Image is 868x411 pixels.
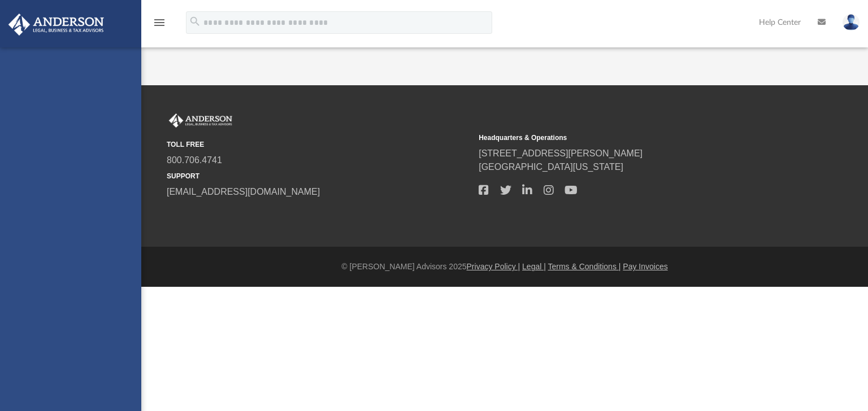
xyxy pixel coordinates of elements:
[467,262,520,271] a: Privacy Policy |
[167,171,471,181] small: SUPPORT
[479,148,643,158] a: [STREET_ADDRESS][PERSON_NAME]
[167,139,471,150] small: TOLL FREE
[153,16,166,29] i: menu
[479,133,783,143] small: Headquarters & Operations
[5,14,107,36] img: Anderson Advisors Platinum Portal
[548,262,621,271] a: Terms & Conditions |
[189,15,201,28] i: search
[141,261,868,273] div: © [PERSON_NAME] Advisors 2025
[843,14,860,30] img: User Pic
[167,187,320,196] a: [EMAIL_ADDRESS][DOMAIN_NAME]
[479,162,623,172] a: [GEOGRAPHIC_DATA][US_STATE]
[167,113,235,128] img: Anderson Advisors Platinum Portal
[623,262,667,271] a: Pay Invoices
[167,155,222,165] a: 800.706.4741
[153,21,166,29] a: menu
[522,262,546,271] a: Legal |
